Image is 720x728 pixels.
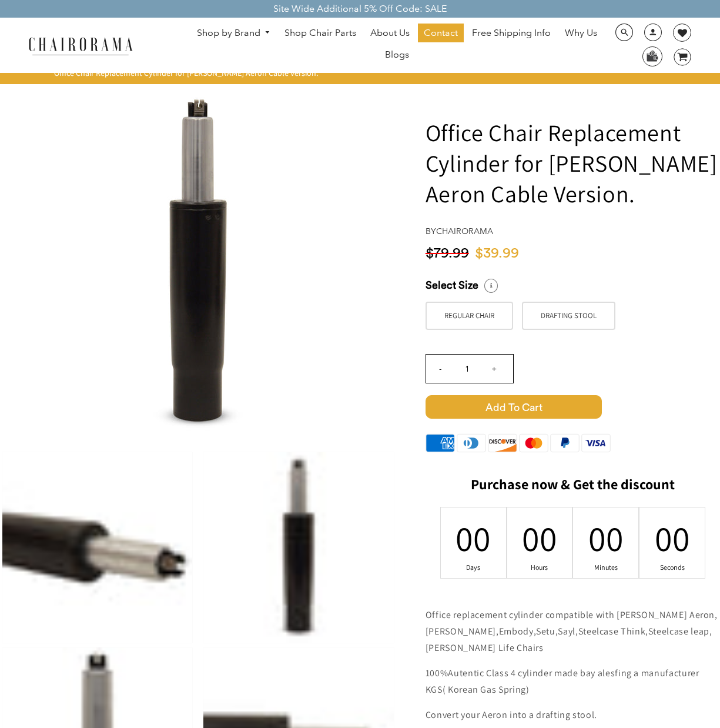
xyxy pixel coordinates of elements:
[436,226,493,236] a: chairorama
[472,27,551,39] span: Free Shipping Info
[2,452,192,643] img: Office Chair Replacement Cylinder for Herman Miller Aeron Cable Version. - chairorama
[284,27,356,39] span: Shop Chair Parts
[426,302,513,330] label: Regular Chair
[426,665,720,698] p: 100%Autentic Class 4 cylinder made bay alesfing a manufacturer KGS( Korean Gas Spring)
[665,563,679,572] div: Seconds
[426,395,720,419] button: Add to Cart
[643,47,661,65] img: WhatsApp_Image_2024-07-12_at_16.23.01.webp
[22,35,139,56] img: chairorama
[424,27,458,39] span: Contact
[189,24,605,67] nav: DesktopNavigation
[385,49,409,61] span: Blogs
[379,45,415,64] a: Blogs
[426,279,478,292] span: Select Size
[426,226,720,236] h4: by
[466,24,557,42] a: Free Shipping Info
[466,563,480,572] div: Days
[426,246,469,261] span: $79.99
[426,117,720,209] h1: Office Chair Replacement Cylinder for [PERSON_NAME] Aeron Cable Version.
[426,707,720,723] p: Convert your Aeron into a drafting stool.
[191,24,277,42] a: Shop by Brand
[22,88,374,440] img: Office Chair Replacement Cylinder for Herman Miller Aeron Cable Version. - chairorama
[418,24,464,42] a: Contact
[203,452,393,643] img: Office Chair Replacement Cylinder for Herman Miller Aeron Cable Version. - chairorama
[426,395,602,419] span: Add to Cart
[466,515,480,561] div: 00
[565,27,597,39] span: Why Us
[533,515,547,561] div: 00
[475,246,519,261] span: $39.99
[522,302,615,330] label: Drafting Stool
[279,24,362,42] a: Shop Chair Parts
[559,24,603,42] a: Why Us
[426,476,720,499] h2: Purchase now & Get the discount
[484,279,498,292] i: Select a Size
[426,607,720,656] p: Office replacement cylinder compatible with [PERSON_NAME] Aeron,[PERSON_NAME],Embody,Setu,Sayl,St...
[426,355,454,383] input: -
[480,355,508,383] input: +
[665,515,679,561] div: 00
[370,27,410,39] span: About Us
[599,515,613,561] div: 00
[533,563,547,572] div: Hours
[364,24,416,42] a: About Us
[599,563,613,572] div: Minutes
